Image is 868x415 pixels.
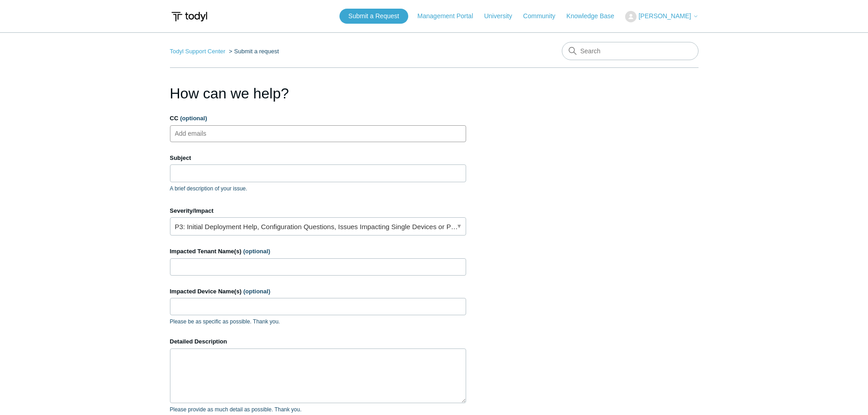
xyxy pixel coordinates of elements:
[170,337,466,346] label: Detailed Description
[417,11,482,21] a: Management Portal
[170,287,466,296] label: Impacted Device Name(s)
[180,115,207,122] span: (optional)
[170,405,466,414] p: Please provide as much detail as possible. Thank you.
[170,247,466,256] label: Impacted Tenant Name(s)
[484,11,521,21] a: University
[562,42,699,60] input: Search
[243,248,270,255] span: (optional)
[170,48,226,55] a: Todyl Support Center
[170,48,227,55] li: Todyl Support Center
[170,114,466,123] label: CC
[638,12,691,20] span: [PERSON_NAME]
[566,11,623,21] a: Knowledge Base
[170,8,209,25] img: Todyl Support Center Help Center home page
[339,9,408,24] a: Submit a Request
[625,11,698,22] button: [PERSON_NAME]
[170,318,466,326] p: Please be as specific as possible. Thank you.
[227,48,279,55] li: Submit a request
[170,217,466,236] a: P3: Initial Deployment Help, Configuration Questions, Issues Impacting Single Devices or Past Out...
[171,127,226,140] input: Add emails
[243,288,270,295] span: (optional)
[170,82,466,104] h1: How can we help?
[523,11,565,21] a: Community
[170,206,466,215] label: Severity/Impact
[170,184,466,193] p: A brief description of your issue.
[170,154,466,163] label: Subject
